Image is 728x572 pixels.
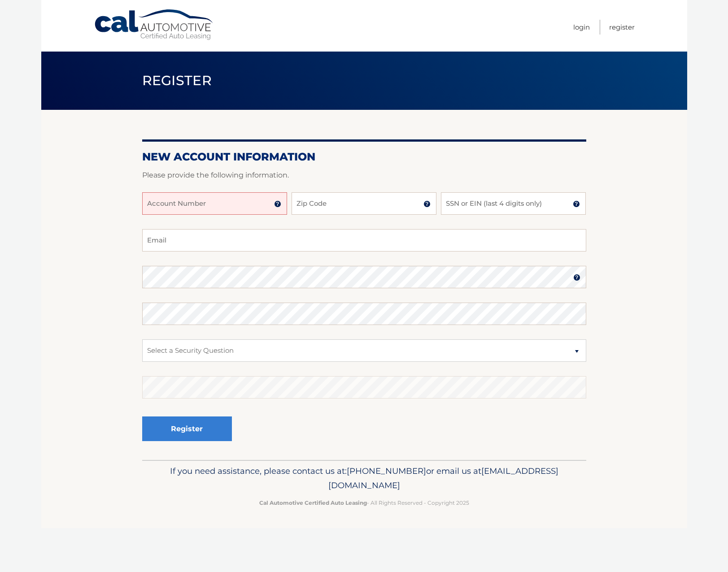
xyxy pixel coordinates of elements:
input: Email [142,229,586,251]
input: Zip Code [292,192,436,215]
img: tooltip.svg [423,200,431,208]
span: [PHONE_NUMBER] [347,466,426,476]
p: If you need assistance, please contact us at: or email us at [148,464,580,493]
img: tooltip.svg [573,274,580,281]
a: Cal Automotive [94,9,215,41]
span: [EMAIL_ADDRESS][DOMAIN_NAME] [328,466,558,490]
a: Register [609,20,635,35]
p: - All Rights Reserved - Copyright 2025 [148,498,580,507]
strong: Cal Automotive Certified Auto Leasing [259,499,367,506]
img: tooltip.svg [573,200,580,208]
span: Register [142,72,212,89]
p: Please provide the following information. [142,169,586,182]
button: Register [142,416,232,441]
h2: New Account Information [142,150,586,164]
input: Account Number [142,192,287,215]
input: SSN or EIN (last 4 digits only) [441,192,586,215]
img: tooltip.svg [274,200,281,208]
a: Login [573,20,590,35]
